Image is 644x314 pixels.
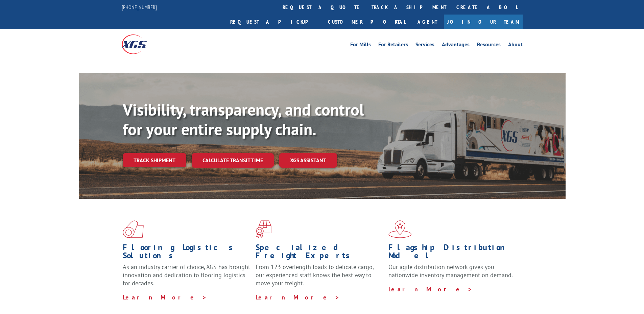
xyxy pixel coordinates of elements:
[411,15,444,29] a: Agent
[415,42,434,49] a: Services
[444,15,523,29] a: Join Our Team
[378,42,408,49] a: For Retailers
[256,263,383,293] p: From 123 overlength loads to delicate cargo, our experienced staff knows the best way to move you...
[279,153,337,168] a: XGS ASSISTANT
[256,243,383,263] h1: Specialized Freight Experts
[388,285,473,293] a: Learn More >
[123,293,207,301] a: Learn More >
[123,220,144,238] img: xgs-icon-total-supply-chain-intelligence-red
[123,243,251,263] h1: Flooring Logistics Solutions
[388,243,516,263] h1: Flagship Distribution Model
[123,263,250,287] span: As an industry carrier of choice, XGS has brought innovation and dedication to flooring logistics...
[123,153,186,167] a: Track shipment
[442,42,470,49] a: Advantages
[388,220,412,238] img: xgs-icon-flagship-distribution-model-red
[350,42,371,49] a: For Mills
[388,263,513,279] span: Our agile distribution network gives you nationwide inventory management on demand.
[508,42,523,49] a: About
[323,15,411,29] a: Customer Portal
[477,42,501,49] a: Resources
[123,99,364,140] b: Visibility, transparency, and control for your entire supply chain.
[192,153,274,168] a: Calculate transit time
[256,293,340,301] a: Learn More >
[225,15,323,29] a: Request a pickup
[122,4,157,10] a: [PHONE_NUMBER]
[256,220,271,238] img: xgs-icon-focused-on-flooring-red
